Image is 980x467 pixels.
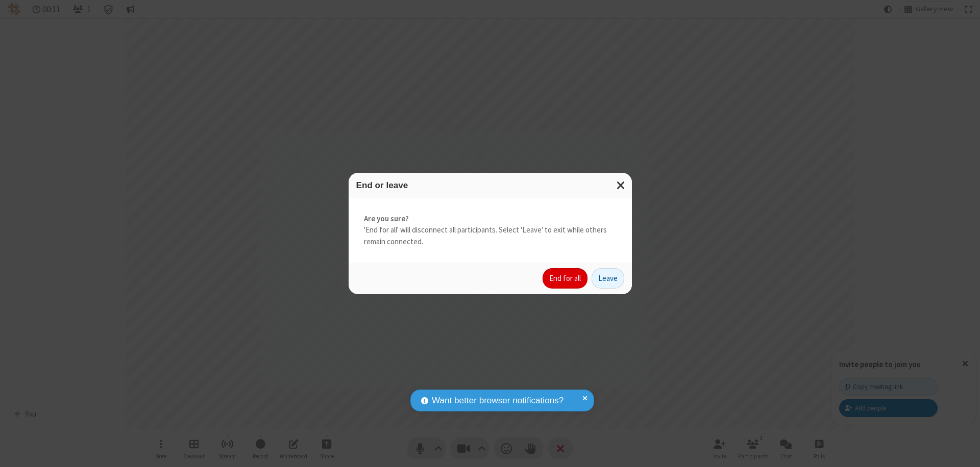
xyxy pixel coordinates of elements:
button: Leave [592,268,624,289]
span: Want better browser notifications? [432,394,563,407]
h3: End or leave [356,180,624,190]
button: End for all [543,268,587,289]
div: 'End for all' will disconnect all participants. Select 'Leave' to exit while others remain connec... [349,198,632,263]
strong: Are you sure? [364,213,617,225]
button: Close modal [610,173,632,198]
